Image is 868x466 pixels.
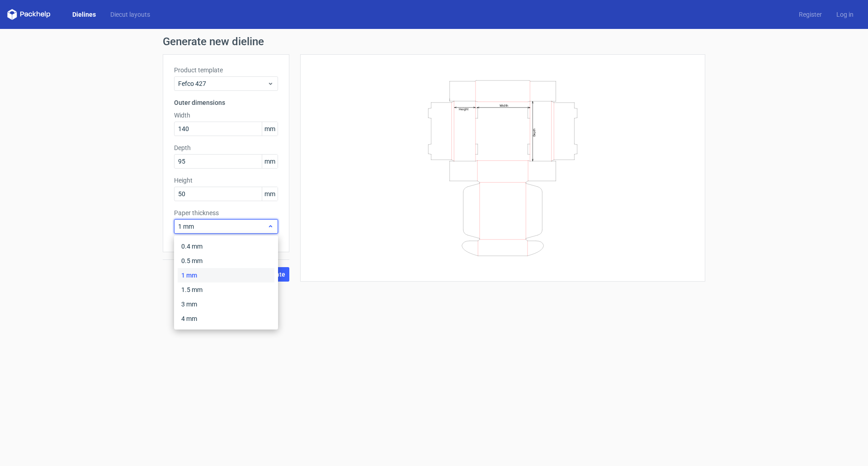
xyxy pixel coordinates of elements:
span: mm [262,187,278,201]
label: Width [174,111,278,120]
div: 4 mm [178,311,274,326]
a: Log in [829,10,861,19]
span: Fefco 427 [178,79,267,88]
div: 3 mm [178,297,274,311]
div: 0.4 mm [178,239,274,254]
a: Dielines [65,10,103,19]
text: Depth [533,128,536,136]
label: Height [174,176,278,185]
div: 1 mm [178,268,274,282]
text: Height [459,107,468,111]
label: Depth [174,143,278,152]
a: Diecut layouts [103,10,157,19]
span: 1 mm [178,222,267,231]
span: mm [262,155,278,168]
text: Width [500,103,508,107]
a: Register [792,10,829,19]
h1: Generate new dieline [163,36,705,47]
label: Product template [174,66,278,75]
span: mm [262,122,278,136]
label: Paper thickness [174,208,278,217]
h3: Outer dimensions [174,98,278,107]
div: 1.5 mm [178,282,274,297]
div: 0.5 mm [178,254,274,268]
